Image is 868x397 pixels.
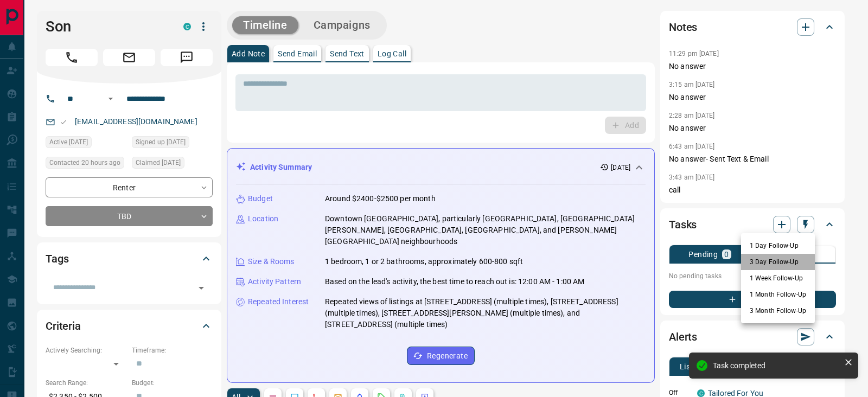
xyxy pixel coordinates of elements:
[741,254,815,270] li: 3 Day Follow-Up
[741,238,815,254] li: 1 Day Follow-Up
[741,303,815,319] li: 3 Month Follow-Up
[713,361,840,370] div: Task completed
[741,270,815,286] li: 1 Week Follow-Up
[741,286,815,303] li: 1 Month Follow-Up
